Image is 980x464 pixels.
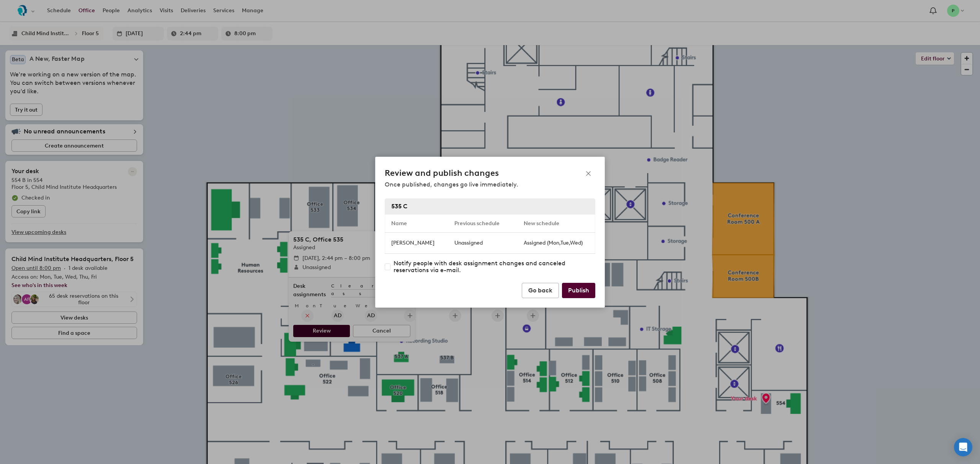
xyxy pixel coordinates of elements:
[385,214,454,232] th: Name
[385,198,595,214] div: 535 C
[394,260,595,274] div: Notify people with desk assignment changes and canceled reservations via e-mail.
[954,438,972,456] div: Open Intercom Messenger
[385,232,454,253] td: [PERSON_NAME]
[454,214,524,232] th: Previous schedule
[524,214,595,232] th: New schedule
[385,180,518,189] p: Once published, changes go live immediately.
[528,286,552,295] span: Go back
[522,283,559,298] button: Go back
[568,286,589,295] span: Publish
[385,168,499,178] h2: Review and publish changes
[454,239,518,247] div: Unassigned
[524,239,589,247] div: Assigned (Mon,Tue,Wed)
[562,283,595,298] button: Publish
